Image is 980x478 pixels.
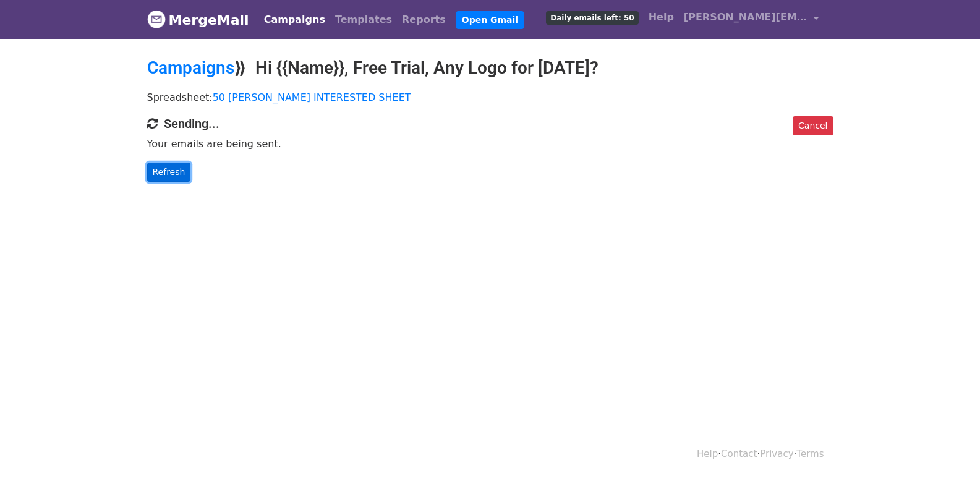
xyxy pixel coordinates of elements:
a: Campaigns [147,58,234,78]
img: MergeMail logo [147,10,166,28]
h4: Sending... [147,116,833,131]
a: [PERSON_NAME][EMAIL_ADDRESS][DOMAIN_NAME] [679,5,824,34]
a: Privacy [760,448,793,459]
span: Daily emails left: 50 [546,11,638,25]
a: Terms [796,448,824,459]
a: MergeMail [147,7,249,33]
span: [PERSON_NAME][EMAIL_ADDRESS][DOMAIN_NAME] [684,10,807,25]
a: Cancel [793,116,833,135]
p: Spreadsheet: [147,91,833,104]
a: Templates [330,7,397,32]
a: Reports [397,7,451,32]
a: 50 [PERSON_NAME] INTERESTED SHEET [213,92,411,103]
h2: ⟫ Hi {{Name}}, Free Trial, Any Logo for [DATE]? [147,58,833,79]
a: Help [697,448,718,459]
a: Contact [721,448,757,459]
a: Campaigns [259,7,330,32]
a: Daily emails left: 50 [541,5,643,30]
a: Help [644,5,679,30]
a: Open Gmail [456,11,524,29]
a: Refresh [147,163,191,182]
p: Your emails are being sent. [147,137,833,150]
